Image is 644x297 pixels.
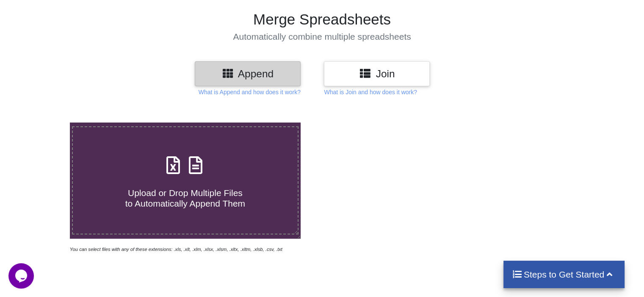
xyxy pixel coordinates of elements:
[324,88,417,96] p: What is Join and how does it work?
[70,247,282,252] i: You can select files with any of these extensions: .xls, .xlt, .xlm, .xlsx, .xlsm, .xltx, .xltm, ...
[512,269,616,280] h4: Steps to Get Started
[330,68,423,80] h3: Join
[199,88,301,96] p: What is Append and how does it work?
[201,68,294,80] h3: Append
[125,188,245,208] span: Upload or Drop Multiple Files to Automatically Append Them
[8,263,36,289] iframe: chat widget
